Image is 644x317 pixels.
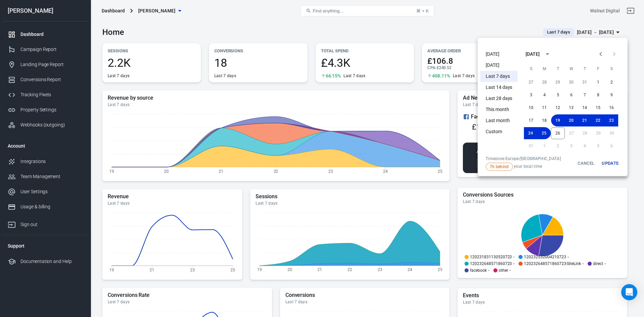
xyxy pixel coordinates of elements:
span: Sunday [525,62,537,75]
button: 31 [578,76,591,88]
button: 6 [565,89,578,101]
button: 28 [538,76,551,88]
button: 18 [538,114,551,126]
button: 21 [578,114,591,126]
button: 20 [565,114,578,126]
button: 4 [538,89,551,101]
button: 29 [551,76,565,88]
button: 3 [524,89,538,101]
button: 9 [605,89,618,101]
button: 13 [565,102,578,114]
button: 23 [605,114,618,126]
span: Thursday [579,62,591,75]
span: Friday [592,62,604,75]
span: Saturday [605,62,618,75]
button: 12 [551,102,565,114]
button: Cancel [575,156,597,171]
button: 24 [524,127,537,139]
li: [DATE] [480,60,518,71]
button: 1 [591,76,605,88]
button: 27 [524,76,538,88]
button: 22 [591,114,605,126]
button: calendar view is open, switch to year view [542,48,553,60]
div: [DATE] [526,51,540,58]
button: 15 [591,102,605,114]
button: 26 [551,127,565,139]
button: 5 [551,89,565,101]
button: 30 [565,76,578,88]
span: your local time [486,163,561,171]
button: 25 [537,127,551,139]
li: Last 14 days [480,82,518,93]
li: Custom [480,126,518,137]
button: 14 [578,102,591,114]
button: 17 [524,114,538,126]
button: 2 [605,76,618,88]
span: Tuesday [552,62,564,75]
span: Wednesday [565,62,577,75]
button: 19 [551,114,565,126]
div: Timezone: Europe/[GEOGRAPHIC_DATA] [486,156,561,161]
div: Open Intercom Messenger [621,284,637,300]
button: 11 [538,102,551,114]
li: [DATE] [480,49,518,60]
button: Previous month [594,47,607,61]
span: Monday [538,62,550,75]
button: 7 [578,89,591,101]
li: Last 28 days [480,93,518,104]
li: This month [480,104,518,115]
li: Last month [480,115,518,126]
button: 8 [591,89,605,101]
button: 16 [605,102,618,114]
button: Update [599,156,621,171]
li: Last 7 days [480,71,518,82]
span: 7h behind [487,164,511,170]
button: 10 [524,102,538,114]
